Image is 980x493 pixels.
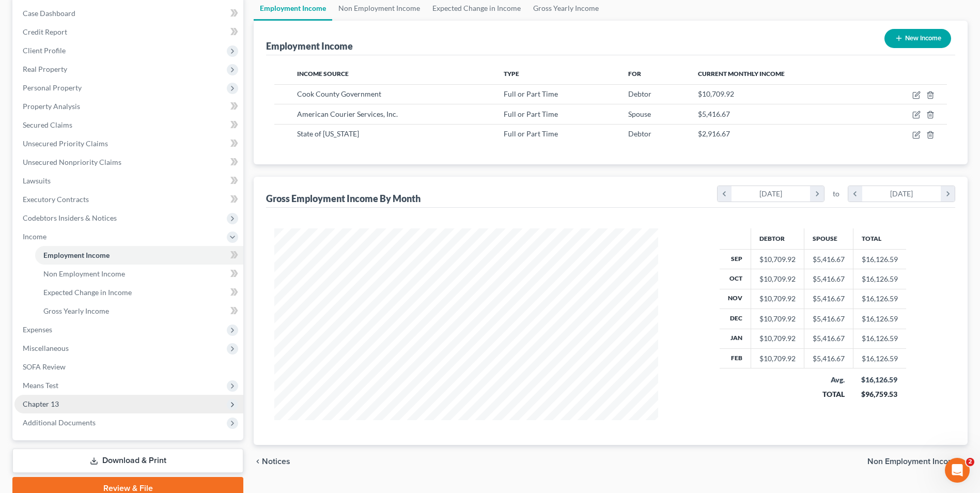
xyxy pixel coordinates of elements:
div: $10,709.92 [759,254,796,265]
span: Credit Report [23,27,67,36]
div: Gross Employment Income By Month [266,192,421,205]
div: $10,709.92 [759,353,796,364]
span: Client Profile [23,46,66,55]
span: Personal Property [23,83,82,92]
span: American Courier Services, Inc. [297,110,398,118]
a: Expected Change in Income [35,283,243,302]
span: Expected Change in Income [43,288,132,297]
td: $16,126.59 [853,289,906,309]
span: Executory Contracts [23,195,89,204]
td: $16,126.59 [853,309,906,329]
i: chevron_left [254,457,262,466]
span: For [628,70,641,78]
span: to [833,189,839,199]
button: New Income [884,29,951,48]
a: Case Dashboard [14,4,243,23]
a: Gross Yearly Income [35,302,243,320]
span: Real Property [23,65,67,73]
span: Cook County Government [297,89,381,98]
a: Non Employment Income [35,265,243,283]
i: chevron_left [718,186,732,202]
span: Type [504,70,519,78]
span: State of [US_STATE] [297,129,359,138]
span: Income Source [297,70,349,78]
span: Means Test [23,381,58,390]
th: Jan [720,329,751,348]
button: Non Employment Income chevron_right [867,457,968,466]
div: $16,126.59 [861,375,898,385]
a: Unsecured Priority Claims [14,134,243,153]
div: Avg. [812,375,845,385]
span: Additional Documents [23,418,96,427]
td: $16,126.59 [853,349,906,368]
div: $10,709.92 [759,333,796,344]
th: Feb [720,349,751,368]
i: chevron_right [941,186,955,202]
span: Spouse [628,110,651,118]
div: $5,416.67 [813,274,845,284]
span: Property Analysis [23,102,80,111]
a: SOFA Review [14,358,243,376]
span: Non Employment Income [867,457,959,466]
a: Employment Income [35,246,243,265]
span: Full or Part Time [504,89,558,98]
a: Lawsuits [14,172,243,190]
div: $5,416.67 [813,333,845,344]
iframe: Intercom live chat [945,458,970,483]
div: TOTAL [812,389,845,399]
span: Notices [262,457,290,466]
a: Unsecured Nonpriority Claims [14,153,243,172]
div: [DATE] [732,186,811,202]
div: $5,416.67 [813,314,845,324]
div: $10,709.92 [759,314,796,324]
span: Codebtors Insiders & Notices [23,213,117,222]
span: Full or Part Time [504,110,558,118]
span: Secured Claims [23,120,72,129]
td: $16,126.59 [853,249,906,269]
div: $96,759.53 [861,389,898,399]
span: Unsecured Nonpriority Claims [23,158,121,166]
span: Income [23,232,46,241]
span: Case Dashboard [23,9,75,18]
div: [DATE] [862,186,941,202]
span: Gross Yearly Income [43,306,109,315]
span: Unsecured Priority Claims [23,139,108,148]
i: chevron_left [848,186,862,202]
span: 2 [966,458,974,466]
span: Debtor [628,89,651,98]
a: Secured Claims [14,116,243,134]
span: Lawsuits [23,176,51,185]
div: $10,709.92 [759,294,796,304]
th: Debtor [751,228,804,249]
span: Full or Part Time [504,129,558,138]
i: chevron_right [810,186,824,202]
td: $16,126.59 [853,269,906,289]
th: Oct [720,269,751,289]
span: $10,709.92 [698,89,734,98]
div: Employment Income [266,40,353,52]
span: $2,916.67 [698,129,730,138]
span: Expenses [23,325,52,334]
i: chevron_right [959,457,968,466]
a: Credit Report [14,23,243,41]
th: Dec [720,309,751,329]
div: $5,416.67 [813,353,845,364]
span: Miscellaneous [23,344,69,352]
span: Current Monthly Income [698,70,785,78]
td: $16,126.59 [853,329,906,348]
span: $5,416.67 [698,110,730,118]
div: $5,416.67 [813,254,845,265]
a: Executory Contracts [14,190,243,209]
span: Chapter 13 [23,399,59,408]
div: $10,709.92 [759,274,796,284]
th: Nov [720,289,751,309]
span: Debtor [628,129,651,138]
span: Employment Income [43,251,110,259]
button: chevron_left Notices [254,457,290,466]
span: SOFA Review [23,362,66,371]
th: Spouse [804,228,853,249]
span: Non Employment Income [43,269,125,278]
th: Sep [720,249,751,269]
div: $5,416.67 [813,294,845,304]
a: Property Analysis [14,97,243,116]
